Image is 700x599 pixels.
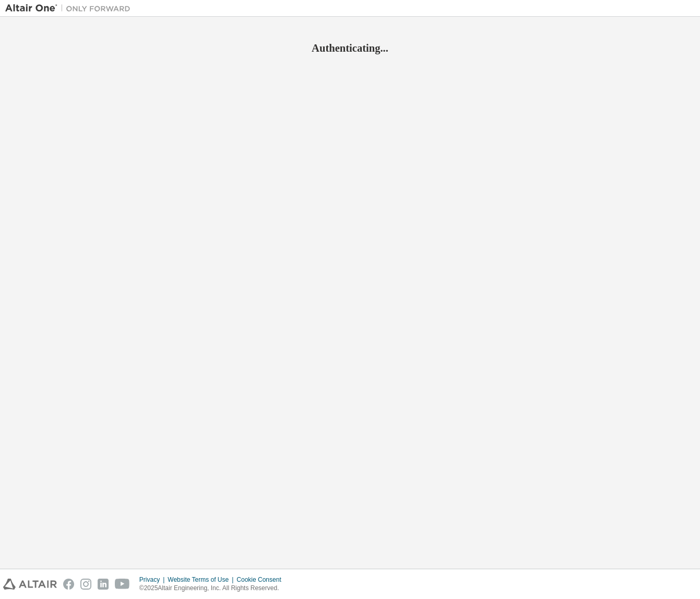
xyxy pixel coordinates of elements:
img: facebook.svg [63,579,74,590]
div: Website Terms of Use [168,575,236,584]
img: youtube.svg [115,579,130,590]
img: altair_logo.svg [3,579,57,590]
h2: Authenticating... [5,41,695,55]
div: Privacy [139,575,168,584]
p: © 2025 Altair Engineering, Inc. All Rights Reserved. [139,584,288,593]
img: instagram.svg [80,579,91,590]
img: Altair One [5,3,136,14]
img: linkedin.svg [98,579,109,590]
div: Cookie Consent [236,575,287,584]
